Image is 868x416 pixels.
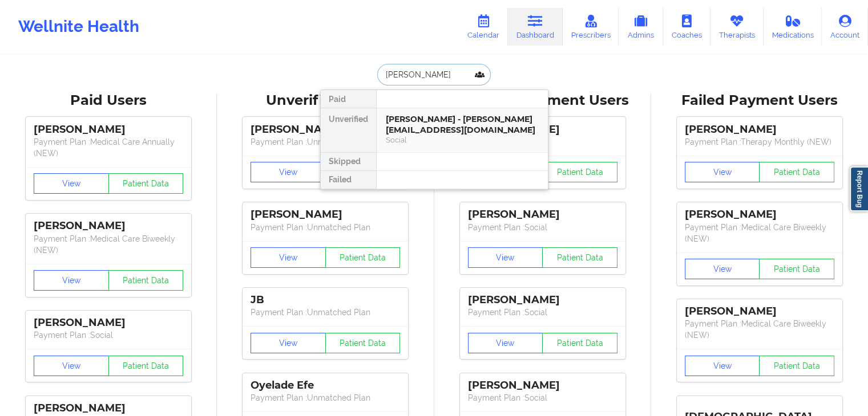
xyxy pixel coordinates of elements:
[619,8,663,46] a: Admins
[251,123,400,136] div: [PERSON_NAME]
[34,270,109,291] button: View
[659,92,860,109] div: Failed Payment Users
[685,222,834,244] p: Payment Plan : Medical Care Biweekly (NEW)
[685,208,834,221] div: [PERSON_NAME]
[468,208,617,221] div: [PERSON_NAME]
[764,8,822,46] a: Medications
[563,8,619,46] a: Prescribers
[685,136,834,148] p: Payment Plan : Therapy Monthly (NEW)
[321,171,376,189] div: Failed
[321,153,376,171] div: Skipped
[34,316,183,329] div: [PERSON_NAME]
[542,333,617,353] button: Patient Data
[759,162,834,182] button: Patient Data
[321,108,376,153] div: Unverified
[850,166,868,211] a: Report Bug
[542,247,617,268] button: Patient Data
[251,333,326,353] button: View
[710,8,764,46] a: Therapists
[251,293,400,307] div: JB
[685,123,834,136] div: [PERSON_NAME]
[34,173,109,194] button: View
[34,219,183,233] div: [PERSON_NAME]
[685,162,760,182] button: View
[251,247,326,268] button: View
[251,162,326,182] button: View
[685,259,760,279] button: View
[34,402,183,415] div: [PERSON_NAME]
[34,233,183,256] p: Payment Plan : Medical Care Biweekly (NEW)
[34,123,183,136] div: [PERSON_NAME]
[325,247,401,268] button: Patient Data
[108,356,184,376] button: Patient Data
[759,259,834,279] button: Patient Data
[468,307,617,318] p: Payment Plan : Social
[822,8,868,46] a: Account
[108,270,184,291] button: Patient Data
[34,136,183,159] p: Payment Plan : Medical Care Annually (NEW)
[468,379,617,392] div: [PERSON_NAME]
[685,305,834,318] div: [PERSON_NAME]
[468,247,543,268] button: View
[34,356,109,376] button: View
[468,392,617,403] p: Payment Plan : Social
[386,135,539,145] div: Social
[386,114,539,135] div: [PERSON_NAME] - [PERSON_NAME][EMAIL_ADDRESS][DOMAIN_NAME]
[251,136,400,148] p: Payment Plan : Unmatched Plan
[468,293,617,307] div: [PERSON_NAME]
[468,333,543,353] button: View
[542,162,617,182] button: Patient Data
[251,392,400,403] p: Payment Plan : Unmatched Plan
[108,173,184,194] button: Patient Data
[468,222,617,233] p: Payment Plan : Social
[321,90,376,108] div: Paid
[685,318,834,341] p: Payment Plan : Medical Care Biweekly (NEW)
[508,8,563,46] a: Dashboard
[251,222,400,233] p: Payment Plan : Unmatched Plan
[663,8,710,46] a: Coaches
[459,8,508,46] a: Calendar
[251,379,400,392] div: Oyelade Efe
[8,92,209,109] div: Paid Users
[34,329,183,341] p: Payment Plan : Social
[251,208,400,221] div: [PERSON_NAME]
[225,92,426,109] div: Unverified Users
[685,356,760,376] button: View
[251,307,400,318] p: Payment Plan : Unmatched Plan
[759,356,834,376] button: Patient Data
[325,333,401,353] button: Patient Data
